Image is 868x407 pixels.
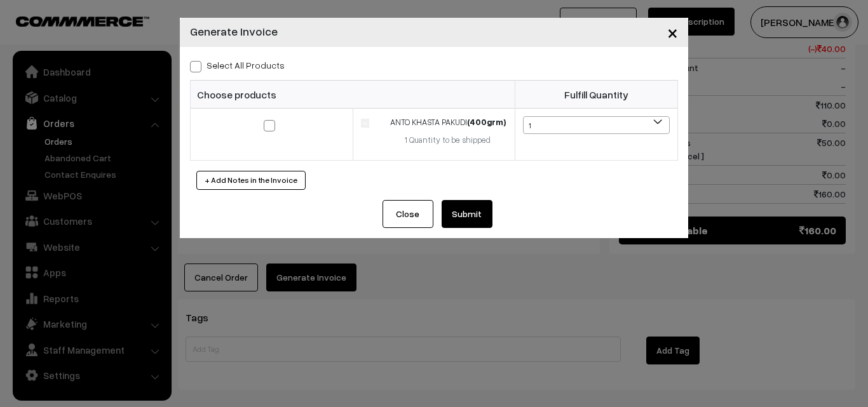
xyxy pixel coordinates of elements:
[190,58,285,72] label: Select all Products
[388,134,507,147] div: 1 Quantity to be shipped
[667,20,678,44] span: ×
[383,200,433,228] button: Close
[388,116,507,129] div: ANTO KHASTA PAKUDI
[515,81,678,109] th: Fulfill Quantity
[190,23,278,40] h4: Generate Invoice
[523,116,670,134] span: 1
[524,117,669,135] span: 1
[442,200,492,228] button: Submit
[196,171,306,190] button: + Add Notes in the Invoice
[467,117,506,127] strong: (400grm)
[361,119,369,127] img: product.jpg
[191,81,515,109] th: Choose products
[657,13,688,52] button: Close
